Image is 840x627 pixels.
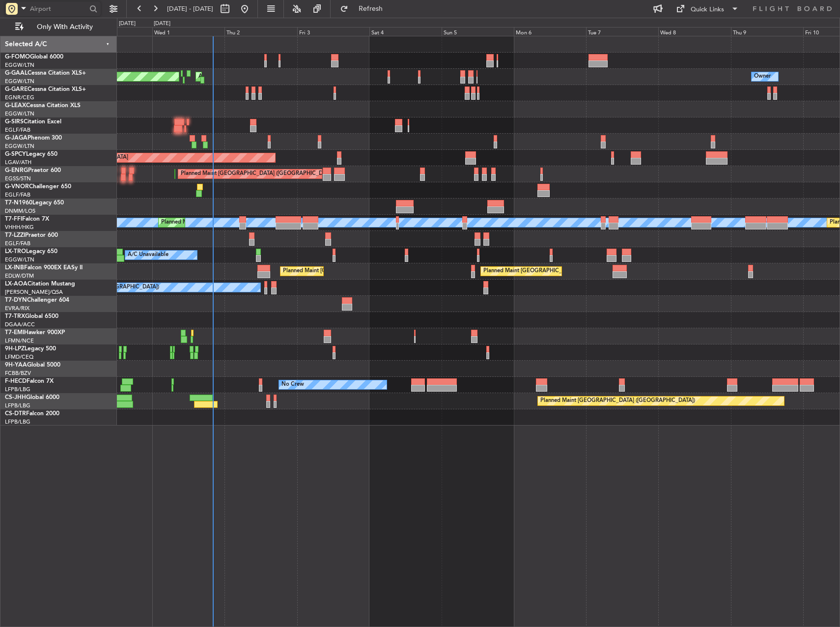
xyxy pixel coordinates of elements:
[731,27,803,36] div: Thu 9
[5,256,34,263] a: EGGW/LTN
[281,377,304,392] div: No Crew
[5,191,30,199] a: EGLF/FAB
[5,386,30,393] a: LFPB/LBG
[5,159,31,166] a: LGAV/ATH
[5,418,30,426] a: LFPB/LBG
[5,184,71,190] a: G-VNORChallenger 650
[224,27,297,36] div: Thu 2
[5,249,26,255] span: LX-TRO
[350,5,392,12] span: Refresh
[442,27,514,36] div: Sun 5
[514,27,586,36] div: Mon 6
[5,288,63,296] a: [PERSON_NAME]/QSA
[181,167,336,181] div: Planned Maint [GEOGRAPHIC_DATA] ([GEOGRAPHIC_DATA])
[5,265,24,271] span: LX-INB
[5,119,24,125] span: G-SIRS
[369,27,442,36] div: Sat 4
[5,103,26,109] span: G-LEAX
[5,216,22,222] span: T7-FFI
[5,135,62,141] a: G-JAGAPhenom 300
[5,151,57,157] a: G-SPCYLegacy 650
[5,265,83,271] a: LX-INBFalcon 900EX EASy II
[540,394,695,408] div: Planned Maint [GEOGRAPHIC_DATA] ([GEOGRAPHIC_DATA])
[30,1,86,16] input: Airport
[5,175,31,182] a: EGSS/STN
[167,4,213,13] span: [DATE] - [DATE]
[5,305,29,312] a: EVRA/RIX
[5,346,25,352] span: 9H-LPZ
[5,272,34,280] a: EDLW/DTM
[5,337,34,344] a: LFMN/NCE
[5,395,59,400] a: CS-JHHGlobal 6000
[297,27,369,36] div: Fri 3
[586,27,658,36] div: Tue 7
[5,378,54,384] a: F-HECDFalcon 7X
[5,240,30,247] a: EGLF/FAB
[154,20,170,28] div: [DATE]
[5,119,61,125] a: G-SIRSCitation Excel
[5,378,27,384] span: F-HECD
[5,168,61,173] a: G-ENRGPraetor 600
[5,151,26,157] span: G-SPCY
[5,402,30,409] a: LFPB/LBG
[5,313,25,319] span: T7-TRX
[5,86,86,92] a: G-GARECessna Citation XLS+
[5,353,33,361] a: LFMD/CEQ
[5,249,57,255] a: LX-TROLegacy 650
[5,232,25,238] span: T7-LZZI
[5,142,34,150] a: EGGW/LTN
[5,126,30,134] a: EGLF/FAB
[5,168,28,173] span: G-ENRG
[5,110,34,117] a: EGGW/LTN
[5,200,64,206] a: T7-N1960Legacy 650
[5,330,24,336] span: T7-EMI
[5,370,31,377] a: FCBB/BZV
[26,24,104,30] span: Only With Activity
[5,321,35,328] a: DGAA/ACC
[5,94,34,101] a: EGNR/CEG
[5,54,30,60] span: G-FOMO
[5,297,27,303] span: T7-DYN
[5,224,34,231] a: VHHH/HKG
[198,69,255,84] div: AOG Maint Dusseldorf
[671,1,744,17] button: Quick Links
[5,281,28,287] span: LX-AOA
[5,54,63,60] a: G-FOMOGlobal 6000
[5,362,60,368] a: 9H-YAAGlobal 5000
[5,103,81,109] a: G-LEAXCessna Citation XLS
[5,297,69,303] a: T7-DYNChallenger 604
[5,78,34,85] a: EGGW/LTN
[691,5,724,15] div: Quick Links
[483,264,638,279] div: Planned Maint [GEOGRAPHIC_DATA] ([GEOGRAPHIC_DATA])
[128,248,168,262] div: A/C Unavailable
[5,200,32,206] span: T7-N1960
[5,346,56,352] a: 9H-LPZLegacy 500
[5,216,49,222] a: T7-FFIFalcon 7X
[5,207,35,215] a: DNMM/LOS
[5,61,34,69] a: EGGW/LTN
[5,70,28,76] span: G-GAAL
[5,70,86,76] a: G-GAALCessna Citation XLS+
[5,362,27,368] span: 9H-YAA
[11,19,107,35] button: Only With Activity
[5,395,26,400] span: CS-JHH
[5,330,65,336] a: T7-EMIHawker 900XP
[754,69,771,84] div: Owner
[5,313,58,319] a: T7-TRXGlobal 6500
[5,232,58,238] a: T7-LZZIPraetor 600
[5,411,26,417] span: CS-DTR
[5,281,75,287] a: LX-AOACitation Mustang
[152,27,224,36] div: Wed 1
[283,264,377,279] div: Planned Maint [GEOGRAPHIC_DATA]
[119,20,136,28] div: [DATE]
[5,86,28,92] span: G-GARE
[658,27,730,36] div: Wed 8
[5,411,59,417] a: CS-DTRFalcon 2000
[5,135,28,141] span: G-JAGA
[161,215,316,230] div: Planned Maint [GEOGRAPHIC_DATA] ([GEOGRAPHIC_DATA])
[336,1,394,17] button: Refresh
[5,184,29,190] span: G-VNOR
